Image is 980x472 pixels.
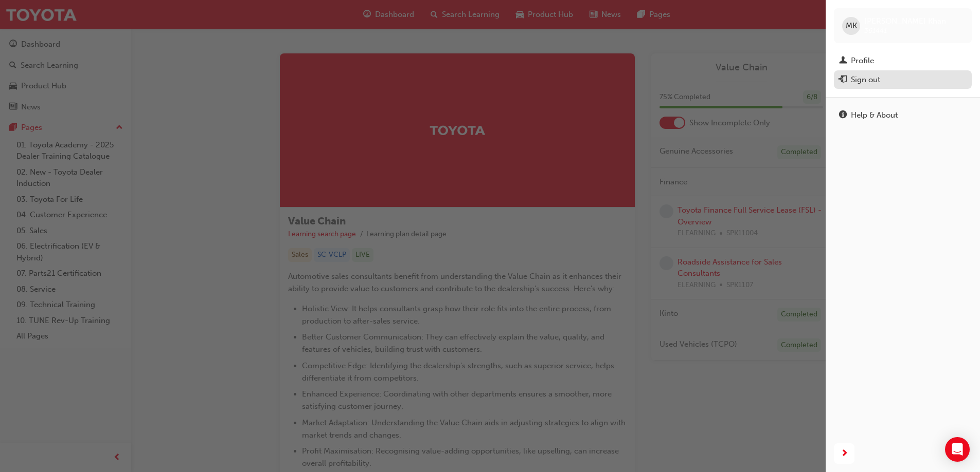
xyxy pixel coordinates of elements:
[834,106,972,125] a: Help & About
[841,447,848,460] span: next-icon
[864,16,946,26] span: [PERSON_NAME] Khan
[839,75,847,85] span: exit-icon
[851,74,880,86] div: Sign out
[834,51,972,70] a: Profile
[864,26,887,35] span: 361441
[834,70,972,89] button: Sign out
[851,55,874,67] div: Profile
[945,437,970,462] div: Open Intercom Messenger
[839,111,847,120] span: info-icon
[839,56,847,66] span: man-icon
[851,109,898,121] div: Help & About
[846,20,857,32] span: MK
